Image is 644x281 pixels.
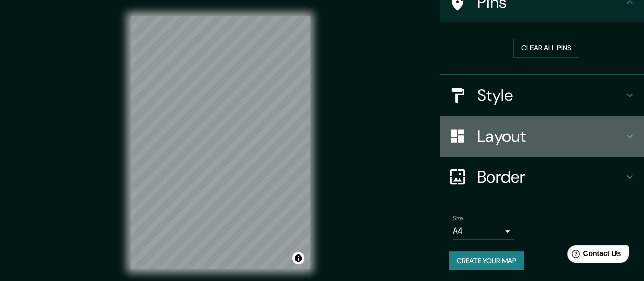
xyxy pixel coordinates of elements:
div: Style [440,75,644,116]
button: Clear all pins [513,39,579,58]
canvas: Map [131,16,310,269]
button: Create your map [449,251,524,270]
div: A4 [453,223,514,239]
iframe: Help widget launcher [553,241,633,270]
button: Toggle attribution [292,252,304,264]
div: Layout [440,116,644,157]
h4: Border [477,167,624,187]
label: Size [453,214,463,222]
h4: Layout [477,126,624,146]
h4: Style [477,85,624,106]
div: Border [440,157,644,197]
